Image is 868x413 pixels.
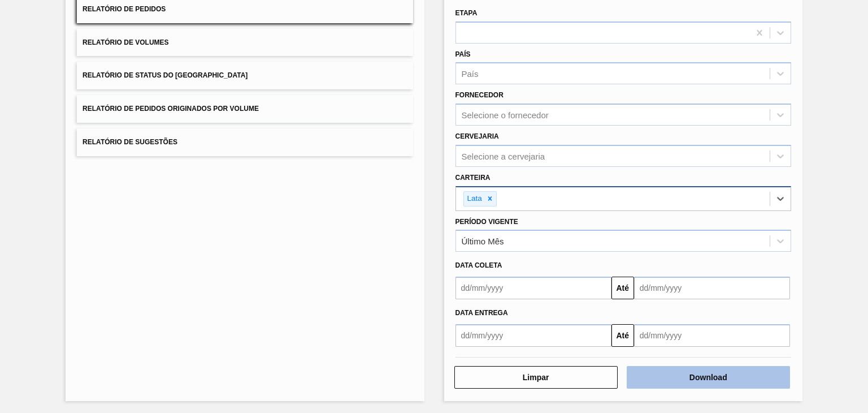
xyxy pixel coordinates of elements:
[455,261,502,269] span: Data coleta
[455,50,471,58] label: País
[455,324,611,347] input: dd/mm/yyyy
[455,132,499,140] label: Cervejaria
[455,91,504,99] label: Fornecedor
[77,62,413,89] button: Relatório de Status do [GEOGRAPHIC_DATA]
[455,218,518,226] label: Período Vigente
[83,71,248,79] span: Relatório de Status do [GEOGRAPHIC_DATA]
[464,192,484,206] div: Lata
[83,138,177,146] span: Relatório de Sugestões
[77,128,413,156] button: Relatório de Sugestões
[462,236,504,246] div: Último Mês
[611,277,634,299] button: Até
[627,366,790,389] button: Download
[455,9,478,17] label: Etapa
[454,366,618,389] button: Limpar
[455,174,491,182] label: Carteira
[462,69,479,79] div: País
[634,277,790,299] input: dd/mm/yyyy
[611,324,634,347] button: Até
[77,95,413,123] button: Relatório de Pedidos Originados por Volume
[462,151,545,161] div: Selecione a cervejaria
[455,309,508,317] span: Data entrega
[455,277,611,299] input: dd/mm/yyyy
[634,324,790,347] input: dd/mm/yyyy
[462,110,549,120] div: Selecione o fornecedor
[77,29,413,57] button: Relatório de Volumes
[83,38,168,46] span: Relatório de Volumes
[83,5,166,13] span: Relatório de Pedidos
[83,105,259,113] span: Relatório de Pedidos Originados por Volume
